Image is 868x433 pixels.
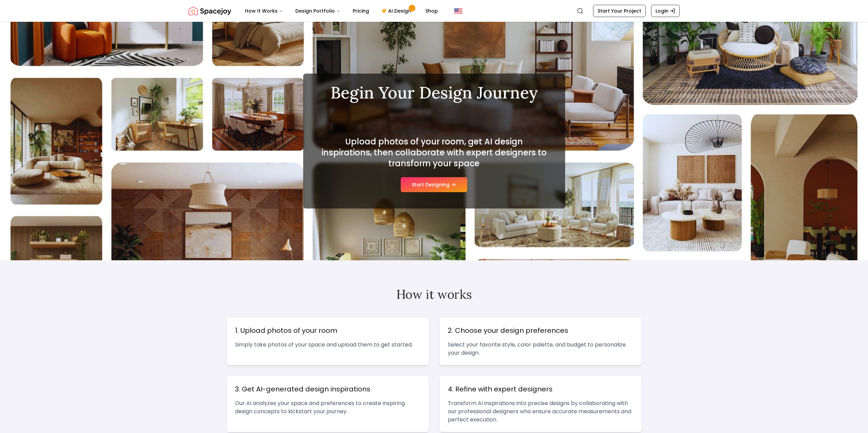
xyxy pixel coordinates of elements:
[448,341,633,357] p: Select your favorite style, color palette, and budget to personalize your design.
[593,5,646,17] a: Start Your Project
[189,4,231,18] img: Spacejoy Logo
[401,177,467,192] button: Start Designing
[651,5,680,17] a: Login
[239,4,443,18] nav: Main
[454,7,462,15] img: United States
[347,4,374,18] a: Pricing
[235,384,421,394] h3: 3. Get AI-generated design inspirations
[235,326,421,335] h3: 1. Upload photos of your room
[227,288,642,301] h2: How it works
[448,326,633,335] h3: 2. Choose your design preferences
[320,136,549,169] h2: Upload photos of your room, get AI design inspirations, then collaborate with expert designers to...
[239,4,289,18] button: How It Works
[376,4,418,18] a: AI Design
[235,341,421,349] p: Simply take photos of your space and upload them to get started.
[290,4,346,18] button: Design Portfolio
[420,4,443,18] a: Shop
[448,399,633,424] p: Transform AI inspirations into precise designs by collaborating with our professional designers w...
[235,399,421,416] p: Our AI analyzes your space and preferences to create inspiring design concepts to kickstart your ...
[189,4,231,18] a: Spacejoy
[448,384,633,394] h3: 4. Refine with expert designers
[320,84,549,101] h1: Begin Your Design Journey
